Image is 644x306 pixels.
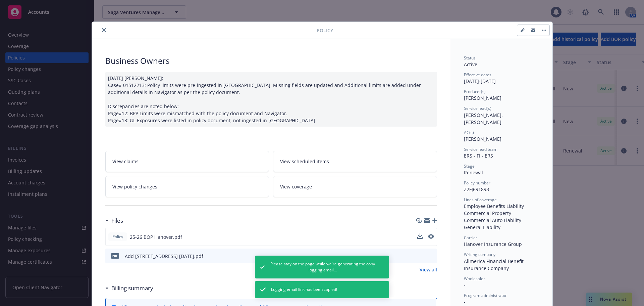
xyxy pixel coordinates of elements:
[464,72,491,78] span: Effective dates
[105,216,123,225] div: Files
[464,95,501,101] span: [PERSON_NAME]
[125,253,203,260] div: Add [STREET_ADDRESS] [DATE].pdf
[464,130,474,135] span: AC(s)
[273,151,437,172] a: View scheduled items
[464,293,507,298] span: Program administrator
[270,261,376,273] span: Please stay on the page while we're generating the copy logging email...
[105,72,437,127] div: [DATE] [PERSON_NAME]: Case# 01512213: Policy limits were pre-ingested in [GEOGRAPHIC_DATA]. Missi...
[111,234,124,240] span: Policy
[317,27,333,34] span: Policy
[130,233,182,241] span: 25-26 BOP Hanover.pdf
[464,252,495,257] span: Writing company
[464,163,475,169] span: Stage
[464,136,501,142] span: [PERSON_NAME]
[464,210,539,217] div: Commercial Property
[464,258,525,271] span: Allmerica Financial Benefit Insurance Company
[112,158,139,165] span: View claims
[100,26,108,34] button: close
[464,61,477,68] span: Active
[428,234,434,239] button: preview file
[111,253,119,258] span: pdf
[464,224,539,231] div: General Liability
[464,197,497,203] span: Lines of coverage
[417,233,423,241] button: download file
[417,233,423,239] button: download file
[464,169,483,176] span: Renewal
[464,89,486,94] span: Producer(s)
[464,299,466,305] span: -
[464,105,491,111] span: Service lead(s)
[464,146,497,152] span: Service lead team
[464,180,490,186] span: Policy number
[105,176,269,197] a: View policy changes
[428,253,434,260] button: preview file
[271,287,337,293] span: Logging email link has been copied!
[428,233,434,241] button: preview file
[105,151,269,172] a: View claims
[464,72,539,85] div: [DATE] - [DATE]
[280,158,329,165] span: View scheduled items
[111,216,123,225] h3: Files
[418,253,423,260] button: download file
[280,183,312,190] span: View coverage
[464,235,477,241] span: Carrier
[420,266,437,273] a: View all
[464,241,522,247] span: Hanover Insurance Group
[464,276,485,281] span: Wholesaler
[105,284,153,293] div: Billing summary
[464,217,539,224] div: Commercial Auto Liability
[112,183,157,190] span: View policy changes
[105,55,437,67] div: Business Owners
[464,203,539,210] div: Employee Benefits Liability
[464,55,476,61] span: Status
[111,284,153,293] h3: Billing summary
[464,112,504,125] span: [PERSON_NAME], [PERSON_NAME]
[464,186,489,192] span: Z2FJ691893
[273,176,437,197] a: View coverage
[464,152,493,159] span: ERS - FI - ERS
[464,282,466,288] span: -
